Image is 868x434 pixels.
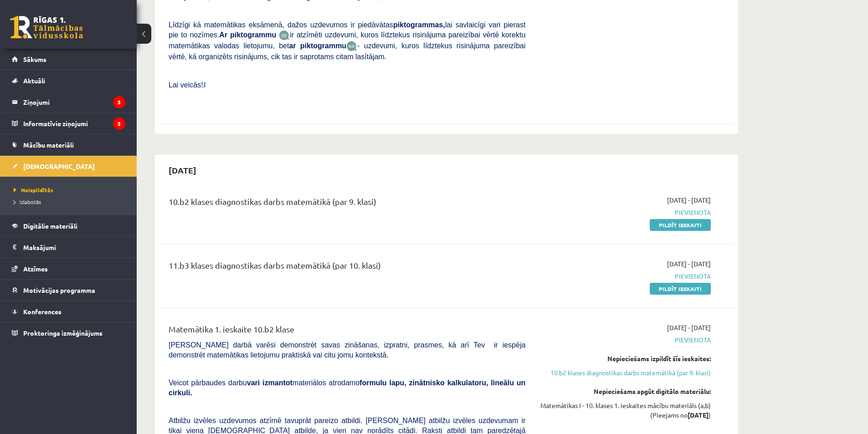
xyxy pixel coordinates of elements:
a: Aktuāli [12,70,125,91]
a: Maksājumi [12,237,125,258]
div: 11.b3 klases diagnostikas darbs matemātikā (par 10. klasi) [169,259,525,276]
span: Mācību materiāli [23,141,74,149]
span: Digitālie materiāli [23,222,77,230]
span: J [203,81,206,89]
b: piktogrammas, [393,21,445,29]
legend: Maksājumi [23,237,125,258]
span: Atzīmes [23,265,48,273]
b: ar piktogrammu [289,42,346,50]
a: Informatīvie ziņojumi3 [12,113,125,134]
a: Sākums [12,49,125,70]
a: Ziņojumi3 [12,92,125,112]
b: formulu lapu, zinātnisko kalkulatoru, lineālu un cirkuli. [169,379,525,397]
legend: Ziņojumi [23,92,125,112]
a: Atzīmes [12,258,125,279]
span: Neizpildītās [14,186,53,194]
span: Pievienota [539,335,711,345]
b: vari izmantot [247,379,293,387]
img: wKvN42sLe3LLwAAAABJRU5ErkJggg== [346,41,357,51]
div: Matemātika 1. ieskaite 10.b2 klase [169,323,525,340]
span: Konferences [23,307,62,316]
span: Motivācijas programma [23,286,95,294]
a: Konferences [12,301,125,322]
span: Veicot pārbaudes darbu materiālos atrodamo [169,379,525,397]
span: Sākums [23,55,46,63]
div: Nepieciešams apgūt digitālo materiālu: [539,387,711,396]
span: Līdzīgi kā matemātikas eksāmenā, dažos uzdevumos ir piedāvātas lai savlaicīgi vari pierast pie to... [169,21,525,39]
span: Izlabotās [14,198,41,205]
span: [DATE] - [DATE] [667,195,711,205]
span: Pievienota [539,271,711,281]
i: 3 [113,96,125,108]
a: Mācību materiāli [12,134,125,155]
a: Rīgas 1. Tālmācības vidusskola [10,16,83,39]
a: Pildīt ieskaiti [650,283,711,295]
a: Izlabotās [14,198,128,206]
legend: Informatīvie ziņojumi [23,113,125,134]
a: Pildīt ieskaiti [650,219,711,231]
div: 10.b2 klases diagnostikas darbs matemātikā (par 9. klasi) [169,195,525,212]
a: Motivācijas programma [12,280,125,301]
div: Matemātikas I - 10. klases 1. ieskaites mācību materiāls (a,b) (Pieejams no ) [539,401,711,420]
a: Neizpildītās [14,186,128,194]
strong: [DATE] [688,411,709,419]
span: Pievienota [539,208,711,217]
a: [DEMOGRAPHIC_DATA] [12,156,125,177]
span: Proktoringa izmēģinājums [23,329,103,337]
span: [DEMOGRAPHIC_DATA] [23,162,95,170]
a: Proktoringa izmēģinājums [12,322,125,343]
a: Digitālie materiāli [12,215,125,236]
span: Lai veicās! [169,81,203,89]
i: 3 [113,117,125,130]
img: JfuEzvunn4EvwAAAAASUVORK5CYII= [279,30,290,41]
a: 10.b2 klases diagnostikas darbs matemātikā (par 9. klasi) [539,368,711,378]
div: Nepieciešams izpildīt šīs ieskaites: [539,354,711,363]
span: [PERSON_NAME] darbā varēsi demonstrēt savas zināšanas, izpratni, prasmes, kā arī Tev ir iespēja d... [169,341,525,359]
b: Ar piktogrammu [219,31,276,39]
span: ir atzīmēti uzdevumi, kuros līdztekus risinājuma pareizībai vērtē korektu matemātikas valodas lie... [169,31,525,50]
span: [DATE] - [DATE] [667,259,711,269]
span: Aktuāli [23,77,45,85]
h2: [DATE] [159,159,205,181]
span: [DATE] - [DATE] [667,323,711,332]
